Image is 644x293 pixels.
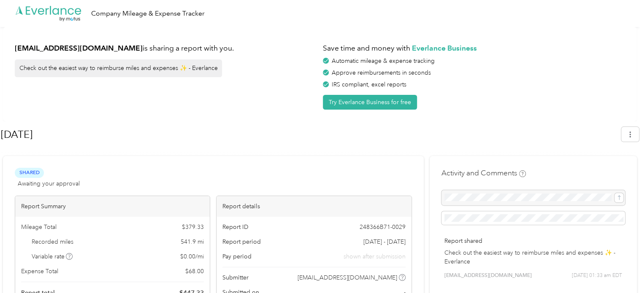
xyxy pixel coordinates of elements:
[412,43,477,52] strong: Everlance Business
[15,43,317,54] h1: is sharing a report with you.
[222,223,249,231] span: Report ID
[32,252,73,261] span: Variable rate
[222,237,261,246] span: Report period
[181,237,204,246] span: 541.9 mi
[222,273,249,282] span: Submitter
[32,237,73,246] span: Recorded miles
[216,196,411,217] div: Report details
[21,267,58,276] span: Expense Total
[91,8,205,19] div: Company Mileage & Expense Tracker
[441,168,526,178] h4: Activity and Comments
[15,59,222,77] div: Check out the easiest way to reimburse miles and expenses ✨ - Everlance
[21,223,57,231] span: Mileage Total
[344,252,406,261] span: shown after submission
[360,223,406,231] span: 248366B71-0029
[182,223,204,231] span: $ 379.33
[298,273,397,282] span: [EMAIL_ADDRESS][DOMAIN_NAME]
[15,43,143,52] strong: [EMAIL_ADDRESS][DOMAIN_NAME]
[444,248,622,266] p: Check out the easiest way to reimburse miles and expenses ✨ - Everlance
[444,237,622,245] p: Report shared
[332,57,435,65] span: Automatic mileage & expense tracking
[572,272,622,280] span: [DATE] 01:33 am EDT
[323,95,417,110] button: Try Everlance Business for free
[222,252,252,261] span: Pay period
[15,196,210,217] div: Report Summary
[363,237,406,246] span: [DATE] - [DATE]
[18,179,80,188] span: Awaiting your approval
[323,43,625,54] h1: Save time and money with
[332,69,431,76] span: Approve reimbursements in seconds
[185,267,204,276] span: $ 68.00
[180,252,204,261] span: $ 0.00 / mi
[15,168,44,177] span: Shared
[444,272,532,280] span: [EMAIL_ADDRESS][DOMAIN_NAME]
[332,81,406,88] span: IRS compliant, excel reports
[1,124,615,145] h1: Sep 2025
